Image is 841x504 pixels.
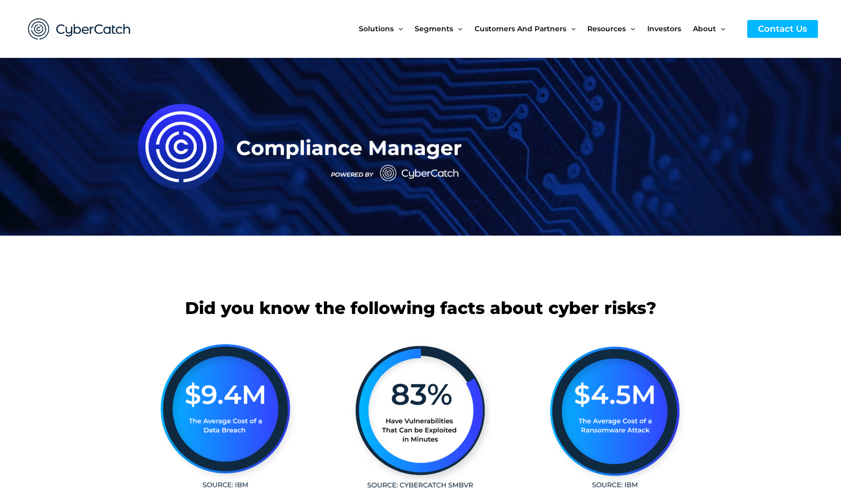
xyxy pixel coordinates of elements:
[394,7,403,50] span: Menu Toggle
[647,7,693,50] a: Investors
[415,7,453,50] span: Segments
[18,8,141,50] img: CyberCatch
[647,7,681,50] span: Investors
[587,7,626,50] span: Resources
[453,7,462,50] span: Menu Toggle
[626,7,635,50] span: Menu Toggle
[566,7,576,50] span: Menu Toggle
[359,7,737,50] nav: Site Navigation: New Main Menu
[359,7,394,50] span: Solutions
[134,297,708,319] h2: Did you know the following facts about cyber risks?
[475,7,566,50] span: Customers and Partners
[716,7,725,50] span: Menu Toggle
[747,20,818,38] a: Contact Us
[693,7,716,50] span: About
